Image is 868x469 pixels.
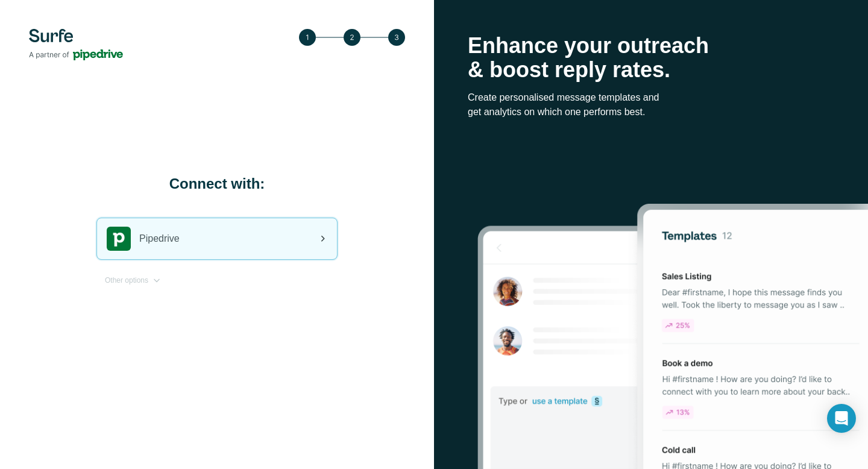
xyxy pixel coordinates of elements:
p: get analytics on which one performs best. [468,105,834,119]
p: Enhance your outreach [468,34,834,58]
img: Surfe's logo [29,29,123,60]
span: Other options [105,275,148,286]
img: Step 3 [299,29,405,46]
img: Surfe Stock Photo - Selling good vibes [477,204,868,469]
h1: Connect with: [96,174,338,194]
p: Create personalised message templates and [468,90,834,105]
img: pipedrive's logo [107,227,131,251]
span: Pipedrive [139,231,180,246]
p: & boost reply rates. [468,58,834,82]
div: Open Intercom Messenger [827,404,856,433]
